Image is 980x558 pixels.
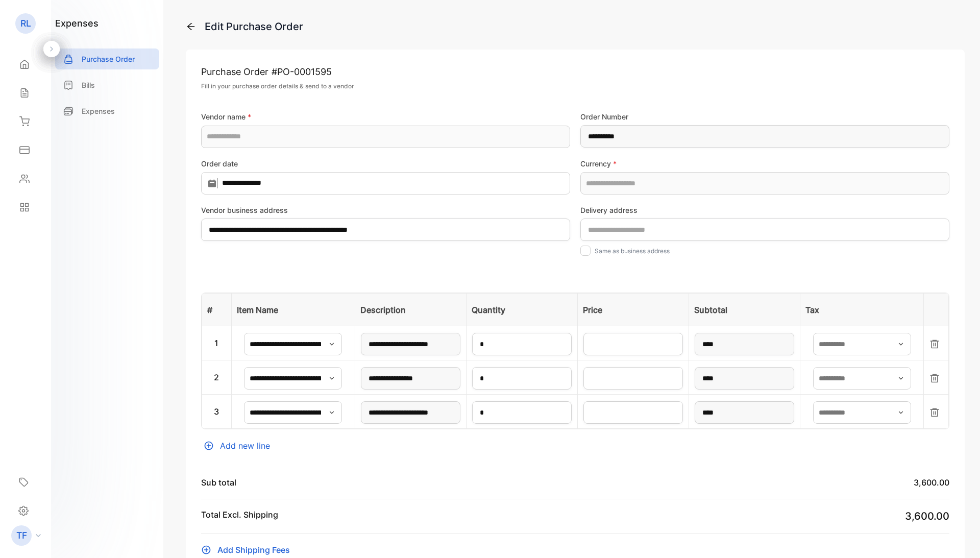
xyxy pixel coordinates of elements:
[202,395,232,429] td: 3
[800,294,924,326] th: Tax
[272,65,332,79] span: # PO-0001595
[82,54,135,64] p: Purchase Order
[231,294,355,326] th: Item Name
[201,508,278,524] p: Total Excl. Shipping
[689,294,800,326] th: Subtotal
[467,294,578,326] th: Quantity
[201,82,949,91] p: Fill in your purchase order details & send to a vendor
[580,111,949,122] label: Order Number
[82,80,95,90] p: Bills
[8,4,39,35] button: Open LiveChat chat widget
[595,247,670,255] label: Same as business address
[202,326,232,360] td: 1
[202,360,232,395] td: 2
[201,158,570,169] label: Order date
[914,477,949,488] span: 3,600.00
[55,101,159,122] a: Expenses
[201,205,570,215] label: Vendor business address
[201,65,949,79] p: Purchase Order
[55,16,99,30] h1: expenses
[20,17,31,30] p: RL
[905,510,949,522] span: 3,600.00
[201,111,570,122] label: Vendor name
[580,158,949,169] label: Currency
[355,294,467,326] th: Description
[201,440,949,452] div: Add new line
[580,205,949,215] label: Delivery address
[202,294,232,326] th: #
[201,476,236,489] p: Sub total
[16,529,27,542] p: TF
[55,48,159,69] a: Purchase Order
[217,544,290,556] span: Add Shipping Fees
[577,294,689,326] th: Price
[55,75,159,95] a: Bills
[205,19,303,34] div: Edit Purchase Order
[82,106,115,116] p: Expenses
